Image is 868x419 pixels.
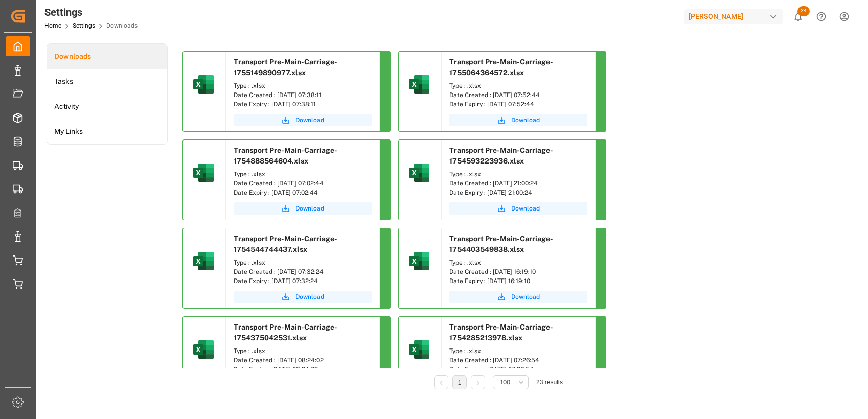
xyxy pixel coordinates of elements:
[493,375,529,389] button: open menu
[191,72,216,97] img: microsoft-excel-2019--v1.png
[449,276,587,286] div: Date Expiry : [DATE] 16:19:10
[295,115,324,125] span: Download
[449,81,587,90] div: Type : .xlsx
[234,81,372,90] div: Type : .xlsx
[449,291,587,303] button: Download
[234,58,337,77] span: Transport Pre-Main-Carriage-1755149890977.xlsx
[191,337,216,362] img: microsoft-excel-2019--v1.png
[234,291,372,303] button: Download
[449,356,587,365] div: Date Created : [DATE] 07:26:54
[449,170,587,179] div: Type : .xlsx
[234,170,372,179] div: Type : .xlsx
[449,202,587,215] button: Download
[234,179,372,188] div: Date Created : [DATE] 07:02:44
[234,235,337,253] span: Transport Pre-Main-Carriage-1754544744437.xlsx
[449,346,587,356] div: Type : .xlsx
[797,6,810,16] span: 24
[234,356,372,365] div: Date Created : [DATE] 08:24:02
[295,204,324,213] span: Download
[47,69,167,94] a: Tasks
[44,22,61,29] a: Home
[449,90,587,100] div: Date Created : [DATE] 07:52:44
[407,72,431,97] img: microsoft-excel-2019--v1.png
[73,22,95,29] a: Settings
[234,90,372,100] div: Date Created : [DATE] 07:38:11
[407,160,431,185] img: microsoft-excel-2019--v1.png
[511,115,540,125] span: Download
[458,379,462,386] a: 1
[407,249,431,273] img: microsoft-excel-2019--v1.png
[449,100,587,109] div: Date Expiry : [DATE] 07:52:44
[449,58,553,77] span: Transport Pre-Main-Carriage-1755064364572.xlsx
[449,267,587,276] div: Date Created : [DATE] 16:19:10
[47,94,167,119] a: Activity
[449,365,587,374] div: Date Expiry : [DATE] 07:26:54
[500,378,510,387] span: 100
[449,146,553,165] span: Transport Pre-Main-Carriage-1754593223936.xlsx
[234,114,372,126] button: Download
[511,204,540,213] span: Download
[295,292,324,301] span: Download
[449,114,587,126] button: Download
[449,235,553,253] span: Transport Pre-Main-Carriage-1754403549838.xlsx
[471,375,485,389] li: Next Page
[191,160,216,185] img: microsoft-excel-2019--v1.png
[449,258,587,267] div: Type : .xlsx
[787,5,810,28] button: show 24 new notifications
[234,258,372,267] div: Type : .xlsx
[234,276,372,286] div: Date Expiry : [DATE] 07:32:24
[44,5,138,20] div: Settings
[234,323,337,342] span: Transport Pre-Main-Carriage-1754375042531.xlsx
[191,249,216,273] img: microsoft-excel-2019--v1.png
[449,179,587,188] div: Date Created : [DATE] 21:00:24
[407,337,431,362] img: microsoft-excel-2019--v1.png
[684,7,787,26] button: [PERSON_NAME]
[234,146,337,165] span: Transport Pre-Main-Carriage-1754888564604.xlsx
[511,292,540,301] span: Download
[47,119,167,144] a: My Links
[234,365,372,374] div: Date Expiry : [DATE] 08:24:02
[449,323,553,342] span: Transport Pre-Main-Carriage-1754285213978.xlsx
[452,375,467,389] li: 1
[234,267,372,276] div: Date Created : [DATE] 07:32:24
[234,346,372,356] div: Type : .xlsx
[47,44,167,69] a: Downloads
[434,375,448,389] li: Previous Page
[810,5,833,28] button: Help Center
[536,379,563,386] span: 23 results
[684,9,783,24] div: [PERSON_NAME]
[234,188,372,197] div: Date Expiry : [DATE] 07:02:44
[234,100,372,109] div: Date Expiry : [DATE] 07:38:11
[449,188,587,197] div: Date Expiry : [DATE] 21:00:24
[234,202,372,215] button: Download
